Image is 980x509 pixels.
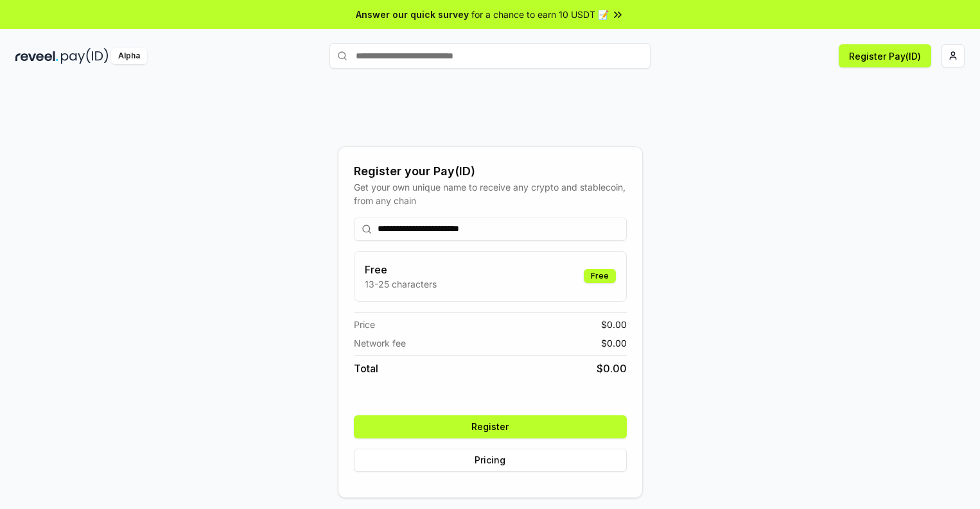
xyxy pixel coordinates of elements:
[601,336,627,350] span: $ 0.00
[354,361,378,376] span: Total
[584,269,616,283] div: Free
[354,415,627,438] button: Register
[601,318,627,331] span: $ 0.00
[354,162,627,180] div: Register your Pay(ID)
[15,48,58,64] img: reveel_dark
[354,318,375,331] span: Price
[354,449,627,472] button: Pricing
[354,336,406,350] span: Network fee
[356,8,469,21] span: Answer our quick survey
[354,180,627,207] div: Get your own unique name to receive any crypto and stablecoin, from any chain
[839,44,931,67] button: Register Pay(ID)
[471,8,609,21] span: for a chance to earn 10 USDT 📝
[365,262,437,277] h3: Free
[61,48,109,64] img: pay_id
[597,361,627,376] span: $ 0.00
[111,48,147,64] div: Alpha
[365,277,437,291] p: 13-25 characters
